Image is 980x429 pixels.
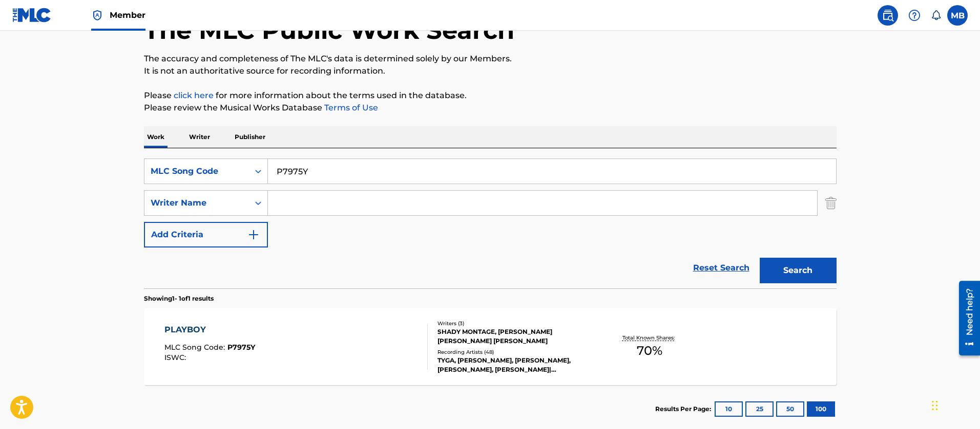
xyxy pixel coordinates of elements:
[91,9,103,21] img: Top Rightsholder
[437,320,592,327] div: Writers ( 3 )
[437,327,592,346] div: SHADY MONTAGE, [PERSON_NAME] [PERSON_NAME] [PERSON_NAME]
[437,356,592,374] div: TYGA, [PERSON_NAME], [PERSON_NAME], [PERSON_NAME], [PERSON_NAME]|[PERSON_NAME]
[12,8,52,22] img: MLC Logo
[144,308,837,385] a: PLAYBOYMLC Song Code:P7975YISWC:Writers (3)SHADY MONTAGE, [PERSON_NAME] [PERSON_NAME] [PERSON_NAM...
[882,9,894,21] img: search
[807,401,835,417] button: 100
[878,5,898,26] a: Public Search
[776,401,804,417] button: 50
[144,159,837,288] form: Search Form
[760,258,837,283] button: Search
[151,165,243,177] div: MLC Song Code
[174,91,214,100] a: click here
[688,257,755,279] a: Reset Search
[164,353,189,362] span: ISWC :
[947,5,968,26] div: User Menu
[745,401,774,417] button: 25
[144,65,837,77] p: It is not an authoritative source for recording information.
[144,222,268,247] button: Add Criteria
[110,9,145,21] span: Member
[151,197,243,209] div: Writer Name
[437,348,592,356] div: Recording Artists ( 48 )
[322,103,378,112] a: Terms of Use
[227,343,255,352] span: P7975Y
[951,277,980,359] iframe: Resource Center
[164,324,255,336] div: PLAYBOY
[144,102,837,114] p: Please review the Musical Works Database
[144,294,214,303] p: Showing 1 - 1 of 1 results
[655,404,714,414] p: Results Per Page:
[247,229,260,241] img: 9d2ae6d4665cec9f34b9.svg
[622,334,677,342] p: Total Known Shares:
[715,401,743,417] button: 10
[932,390,938,421] div: Drag
[637,342,662,360] span: 70 %
[929,380,980,429] iframe: Chat Widget
[164,343,227,352] span: MLC Song Code :
[908,9,921,21] img: help
[931,10,941,20] div: Notifications
[825,190,837,216] img: Delete Criterion
[144,126,168,148] p: Work
[186,126,213,148] p: Writer
[144,89,837,102] p: Please for more information about the terms used in the database.
[232,126,268,148] p: Publisher
[144,53,837,65] p: The accuracy and completeness of The MLC's data is determined solely by our Members.
[904,5,925,26] div: Help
